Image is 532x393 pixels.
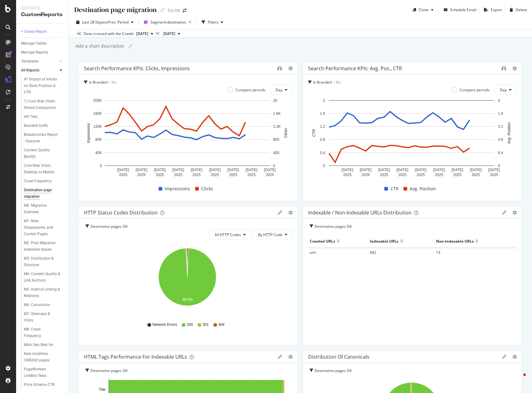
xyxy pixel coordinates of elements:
text: [DATE] [209,168,221,172]
iframe: Intercom live chat [511,372,526,387]
a: M8: Crawl Frequency [24,326,64,339]
span: No [336,80,341,85]
text: 2025 [156,173,164,177]
text: 2025 [453,173,462,177]
div: + Create Report [21,28,47,35]
button: Delete [507,5,527,15]
span: All HTTP Codes [215,232,241,237]
a: Breadcrumbs Report - Discover [24,132,64,145]
text: Avg. Position [507,122,511,144]
text: 4.8 [498,137,503,142]
div: Indexable / Non-Indexable URLs DistributiongeargearDestination pages DKCrawled URLsIndexable URLs... [303,206,522,345]
text: [DATE] [470,168,482,172]
div: Destination page migration [74,5,157,15]
div: M2: Post Migration Indexable Issues [24,240,60,253]
a: API Test [24,114,64,120]
span: 404 [218,322,225,327]
span: vs [156,30,161,36]
a: All Reports [21,67,58,74]
text: [DATE] [378,168,390,172]
span: By HTTP Code [258,232,282,237]
div: HTML Tags Performance for Indexable URLs [84,354,187,360]
button: [DATE] [161,30,183,37]
text: Impressions [86,123,91,143]
text: 1.6 [498,111,503,116]
text: [DATE] [246,168,257,172]
div: Compare periods [460,87,490,93]
text: 2025 [119,173,127,177]
span: 200 [187,322,193,327]
svg: A chart. [84,244,290,316]
text: [DATE] [136,168,147,172]
div: Crawl Frequency [24,178,52,184]
div: M3: Distribution & Structure [24,255,59,268]
a: New modifiers CMS360 pages [24,351,64,364]
text: 2025 [137,173,146,177]
div: All Reports [21,67,39,74]
text: [DATE] [360,168,372,172]
a: + Create Report [21,28,64,35]
text: 2025 [472,173,480,177]
button: Day [270,85,293,95]
div: Destination page migration [24,187,59,200]
button: Last 28 DaysvsPrev. Period [74,17,136,27]
text: [DATE] [227,168,239,172]
span: 2025 Oct. 8th [136,31,148,37]
text: 2025 [229,173,238,177]
div: Clone [419,7,429,12]
span: Day [500,87,507,93]
button: Export [482,5,502,15]
a: M7: Sitemaps & Visits [24,311,64,324]
div: M6: Canonicals [24,302,50,308]
a: M0: Migration Overview [24,202,64,215]
div: Destination pages DK [315,224,356,230]
div: Main Geo Best for [24,342,53,348]
div: M5: Internal Linking & Redirects [24,286,60,299]
span: Network Errors [152,322,177,327]
text: 2025 [192,173,201,177]
div: HTTP Status Codes DistributiongeargearDestination pages DKAll HTTP CodesBy HTTP CodeA chart.Netwo... [79,206,298,345]
div: Core Web Vitals: Desktop vs Mobile [24,162,60,175]
text: 120K [93,124,102,129]
text: 800 [273,137,279,142]
a: 1) Core Web Vitals - Device Comparison [24,98,64,111]
span: Day [276,87,282,93]
div: HTTP Status Codes Distribution [84,209,158,216]
text: 200K [93,98,102,103]
span: Impressions [165,185,190,192]
text: 0 [498,98,500,103]
text: 8 [498,164,500,168]
div: Filters [208,19,218,25]
div: Manage Reports [21,49,48,56]
text: 2 [323,98,325,103]
div: arrow-right-arrow-left [183,8,186,13]
span: 2025 Aug. 13th [163,31,175,37]
a: Manage Reports [21,49,64,56]
text: [DATE] [154,168,166,172]
text: 2025 [247,173,256,177]
div: gear [512,355,517,359]
text: 2025 [490,173,498,177]
a: Templates [21,58,58,65]
div: New modifiers CMS360 pages [24,351,60,364]
a: M5: Internal Linking & Redirects [24,286,64,299]
text: Title [99,388,106,392]
div: Indexable URLs [370,236,399,246]
button: [DATE] [134,30,156,37]
div: Crawled URLs [310,236,335,246]
text: 2025 [416,173,425,177]
div: Distribution of Canonicals [308,354,369,360]
text: 80K [95,137,102,142]
div: M7: Sitemaps & Visits [24,311,58,324]
text: 2025 [362,173,370,177]
text: 2025 [174,173,182,177]
span: 301 [203,322,209,327]
span: CTR [390,185,399,192]
div: Data crossed with the Crawls [84,31,134,37]
text: [DATE] [264,168,276,172]
span: Segment: destination [150,19,186,25]
div: Destination pages DK [90,368,132,374]
a: M6: Canonicals [24,302,64,308]
text: 98.6% [182,297,193,302]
